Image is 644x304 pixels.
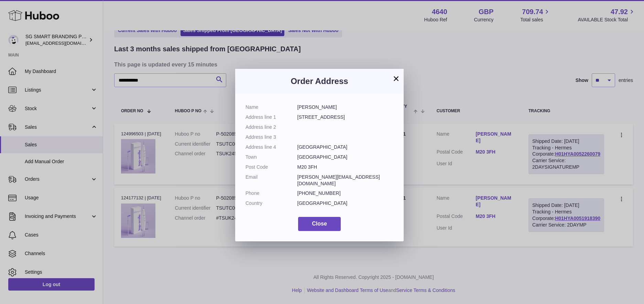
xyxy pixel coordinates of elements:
dt: Address line 1 [245,114,297,120]
dd: M20 3FH [297,164,394,170]
dd: [PHONE_NUMBER] [297,190,394,197]
dt: Address line 3 [245,134,297,140]
dt: Name [245,104,297,111]
dt: Post Code [245,164,297,170]
dt: Email [245,174,297,187]
h3: Order Address [245,76,393,87]
dd: [GEOGRAPHIC_DATA] [297,200,394,207]
dd: [STREET_ADDRESS] [297,114,394,120]
dt: Town [245,154,297,160]
dd: [GEOGRAPHIC_DATA] [297,154,394,160]
dt: Address line 2 [245,124,297,130]
dd: [PERSON_NAME] [297,104,394,111]
dt: Phone [245,190,297,197]
dt: Country [245,200,297,207]
span: Close [312,221,327,227]
dt: Address line 4 [245,144,297,150]
dd: [PERSON_NAME][EMAIL_ADDRESS][DOMAIN_NAME] [297,174,394,187]
button: × [392,74,400,83]
button: Close [298,217,341,231]
dd: [GEOGRAPHIC_DATA] [297,144,394,150]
